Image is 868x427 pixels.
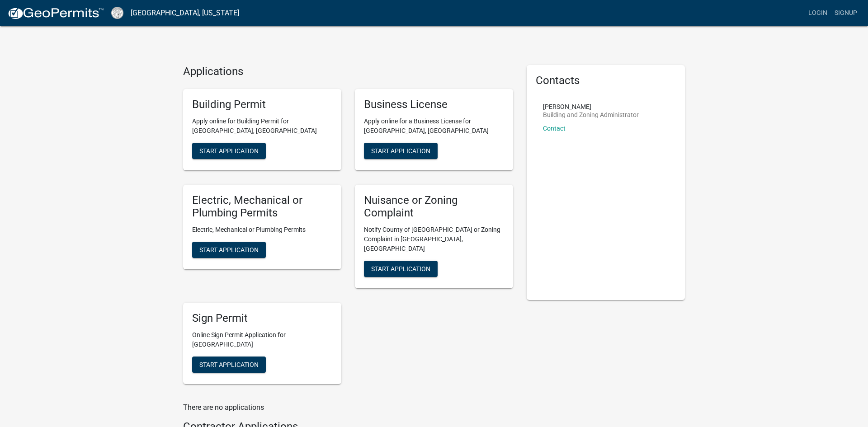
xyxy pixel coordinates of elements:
p: Online Sign Permit Application for [GEOGRAPHIC_DATA] [192,330,332,349]
h4: Applications [183,65,513,78]
p: Apply online for Building Permit for [GEOGRAPHIC_DATA], [GEOGRAPHIC_DATA] [192,117,332,136]
span: Start Application [371,147,430,154]
h5: Business License [364,98,504,111]
span: Start Application [371,265,430,272]
p: [PERSON_NAME] [543,103,639,110]
button: Start Application [192,242,266,258]
button: Start Application [364,261,438,277]
button: Start Application [192,143,266,159]
h5: Building Permit [192,98,332,111]
p: Electric, Mechanical or Plumbing Permits [192,225,332,235]
h5: Contacts [536,74,676,87]
a: Login [805,5,831,22]
p: Building and Zoning Administrator [543,112,639,118]
p: Notify County of [GEOGRAPHIC_DATA] or Zoning Complaint in [GEOGRAPHIC_DATA], [GEOGRAPHIC_DATA] [364,225,504,253]
span: Start Application [199,246,259,253]
p: There are no applications [183,402,513,413]
h5: Electric, Mechanical or Plumbing Permits [192,194,332,220]
button: Start Application [364,143,438,159]
a: [GEOGRAPHIC_DATA], [US_STATE] [131,5,239,21]
button: Start Application [192,357,266,373]
span: Start Application [199,361,259,368]
h5: Nuisance or Zoning Complaint [364,194,504,220]
p: Apply online for a Business License for [GEOGRAPHIC_DATA], [GEOGRAPHIC_DATA] [364,117,504,136]
span: Start Application [199,147,259,154]
a: Signup [831,5,861,22]
a: Contact [543,125,566,132]
wm-workflow-list-section: Applications [183,65,513,391]
img: Cook County, Georgia [111,7,123,19]
h5: Sign Permit [192,312,332,325]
